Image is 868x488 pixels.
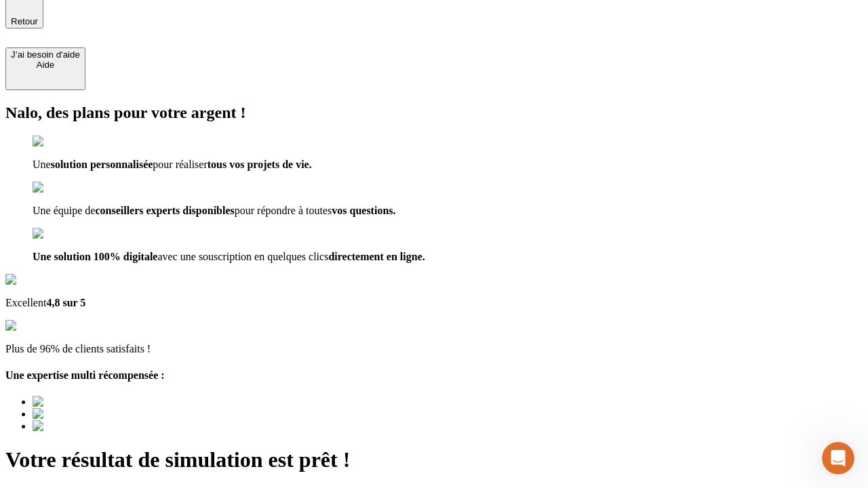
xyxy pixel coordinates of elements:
[11,49,80,60] div: J’ai besoin d'aide
[33,182,91,194] img: checkmark
[5,320,73,332] img: reviews stars
[208,159,312,170] span: tous vos projets de vie.
[11,16,38,26] span: Retour
[95,205,234,216] span: conseillers experts disponibles
[157,251,328,262] span: avec une souscription en quelques clics
[33,228,91,240] img: checkmark
[5,47,85,90] button: J’ai besoin d'aideAide
[33,136,91,148] img: checkmark
[5,369,863,382] h4: Une expertise multi récompensée :
[33,396,158,408] img: Best savings advice award
[11,60,80,70] div: Aide
[5,274,84,286] img: Google Review
[328,251,425,262] span: directement en ligne.
[5,297,46,308] span: Excellent
[33,408,158,420] img: Best savings advice award
[33,420,158,432] img: Best savings advice award
[5,104,863,122] h2: Nalo, des plans pour votre argent !
[153,159,207,170] span: pour réaliser
[822,442,854,474] iframe: Intercom live chat
[5,447,863,472] h1: Votre résultat de simulation est prêt !
[5,343,863,355] p: Plus de 96% de clients satisfaits !
[33,251,157,262] span: Une solution 100% digitale
[33,159,51,170] span: Une
[33,205,95,216] span: Une équipe de
[235,205,332,216] span: pour répondre à toutes
[46,297,85,308] span: 4,8 sur 5
[332,205,395,216] span: vos questions.
[51,159,153,170] span: solution personnalisée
